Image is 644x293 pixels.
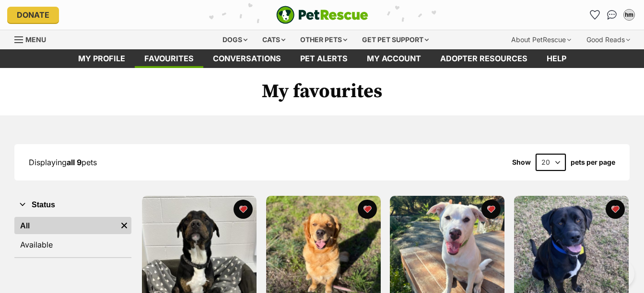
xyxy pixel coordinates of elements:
div: Dogs [216,30,254,49]
div: Other pets [293,30,354,49]
a: Favourites [135,49,203,68]
a: PetRescue [276,6,368,24]
button: favourite [234,200,253,219]
a: My account [357,49,431,68]
img: logo-e224e6f780fb5917bec1dbf3a21bbac754714ae5b6737aabdf751b685950b380.svg [276,6,368,24]
button: favourite [482,200,501,219]
a: Favourites [587,7,602,23]
a: Available [14,236,131,253]
div: Status [14,215,131,257]
button: My account [621,7,637,23]
div: Get pet support [355,30,435,49]
a: My profile [69,49,135,68]
button: favourite [606,200,625,219]
div: Good Reads [580,30,637,49]
a: All [14,217,117,234]
button: favourite [358,200,377,219]
a: Conversations [604,7,620,23]
div: Cats [256,30,292,49]
div: hm [624,10,634,20]
div: About PetRescue [504,30,578,49]
a: Pet alerts [291,49,357,68]
a: Donate [7,7,59,23]
a: Adopter resources [431,49,537,68]
a: Remove filter [117,217,131,234]
iframe: Help Scout Beacon - Open [584,259,634,288]
span: Displaying pets [29,158,97,167]
span: Menu [25,35,46,44]
strong: all 9 [67,158,82,167]
a: Menu [14,30,53,47]
img: chat-41dd97257d64d25036548639549fe6c8038ab92f7586957e7f3b1b290dea8141.svg [607,10,617,20]
a: Help [537,49,576,68]
ul: Account quick links [587,7,637,23]
a: conversations [203,49,291,68]
span: Show [512,158,531,166]
label: pets per page [571,158,615,166]
button: Status [14,199,131,211]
